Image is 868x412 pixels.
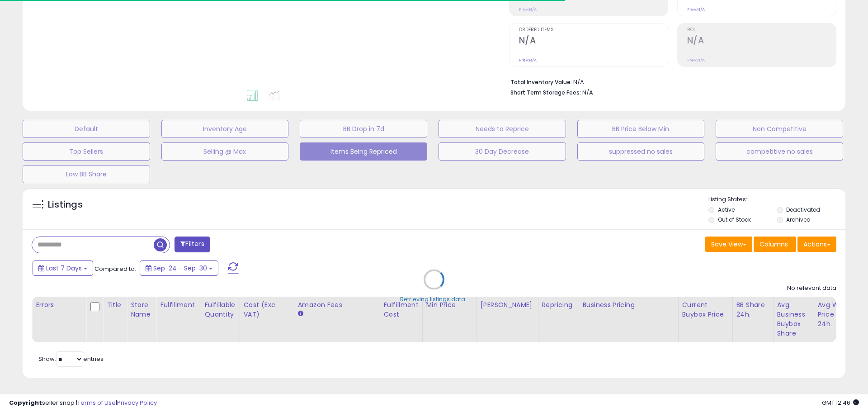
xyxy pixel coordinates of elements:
span: 2025-10-8 12:46 GMT [822,398,859,407]
span: Ordered Items [519,28,668,33]
button: BB Price Below Min [577,120,705,138]
button: Inventory Age [161,120,289,138]
button: Needs to Reprice [439,120,566,138]
button: Default [23,120,150,138]
button: Low BB Share [23,165,150,183]
button: Items Being Repriced [300,142,427,161]
h2: N/A [687,35,836,47]
h2: N/A [519,35,668,47]
b: Short Term Storage Fees: [510,89,581,96]
span: N/A [582,88,593,97]
button: Selling @ Max [161,142,289,161]
small: Prev: N/A [519,57,537,63]
button: 30 Day Decrease [439,142,566,161]
a: Terms of Use [77,398,116,407]
button: competitive no sales [716,142,843,161]
button: BB Drop in 7d [300,120,427,138]
span: ROI [687,28,836,33]
button: Non Competitive [716,120,843,138]
small: Prev: N/A [519,7,537,12]
button: suppressed no sales [577,142,705,161]
button: Top Sellers [23,142,150,161]
div: Retrieving listings data.. [400,295,468,303]
a: Privacy Policy [117,398,157,407]
li: N/A [510,76,830,87]
b: Total Inventory Value: [510,78,572,86]
strong: Copyright [9,398,42,407]
small: Prev: N/A [687,7,705,12]
div: seller snap | | [9,399,157,407]
small: Prev: N/A [687,57,705,63]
